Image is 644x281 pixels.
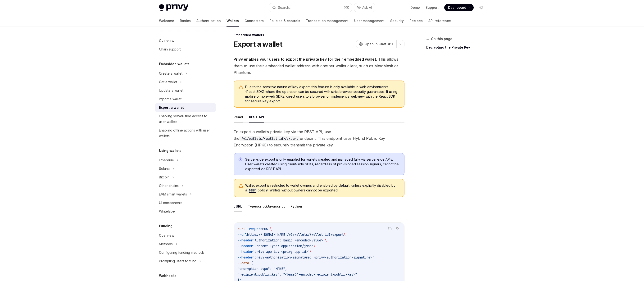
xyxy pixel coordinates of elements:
a: Welcome [159,15,174,27]
svg: Info [239,158,243,162]
a: DENYpolicy [247,188,268,192]
a: Recipes [409,15,423,27]
div: Enabling offline actions with user wallets [159,127,213,139]
div: Export a wallet [159,105,184,110]
div: Ethereum [159,157,174,163]
div: EVM smart wallets [159,191,187,197]
div: Overview [159,38,174,44]
span: --url [238,232,247,237]
button: Open in ChatGPT [356,40,396,48]
span: --header [238,249,253,254]
a: Transaction management [306,15,349,27]
a: Connectors [245,15,264,27]
a: Decrypting the Private Key [426,44,489,51]
button: Search...⌘K [269,3,352,12]
div: Whitelabel [159,208,176,214]
a: Update a wallet [155,86,216,95]
span: curl [238,227,245,231]
span: . This allows them to use their embedded wallet address with another wallet client, such as MetaM... [234,56,404,76]
span: Open in ChatGPT [365,42,394,46]
span: POST [262,227,270,231]
h5: Funding [159,223,172,229]
div: Update a wallet [159,88,183,93]
span: --header [238,244,253,248]
a: Dashboard [444,4,474,11]
span: Server-side export is only enabled for wallets created and managed fully via server-side APIs. Us... [245,157,399,171]
span: 'privy-authorization-signature: <privy-authorization-signature>' [253,255,374,259]
a: User management [354,15,385,27]
div: Create a wallet [159,71,182,76]
span: \ [313,244,315,248]
span: On this page [431,36,452,42]
a: Wallets [227,15,239,27]
div: UI components [159,200,182,206]
span: Wallet export is restricted to wallet owners and enabled by default, unless explicitly disabled b... [245,183,399,193]
a: Support [426,5,439,10]
strong: Privy enables your users to export the private key for their embedded wallet [234,57,376,62]
a: Authentication [196,15,221,27]
button: Toggle dark mode [477,4,485,11]
svg: Warning [239,184,243,188]
span: https://[DOMAIN_NAME]/v1/wallets/{wallet_id}/export [247,232,344,237]
div: Import a wallet [159,96,181,102]
div: Overview [159,233,174,238]
div: Enabling server-side access to user wallets [159,113,213,125]
div: Methods [159,241,173,247]
span: --header [238,238,253,242]
a: UI components [155,199,216,207]
a: Enabling server-side access to user wallets [155,112,216,126]
span: \ [325,238,327,242]
h5: Using wallets [159,148,181,154]
a: Overview [155,36,216,45]
a: Policies & controls [269,15,300,27]
span: Ask AI [362,5,372,10]
a: Whitelabel [155,207,216,216]
div: Get a wallet [159,79,177,85]
span: \ [310,249,312,254]
h5: Embedded wallets [159,61,190,67]
div: Prompting users to fund [159,258,196,264]
button: Ask AI [394,226,400,232]
div: Search... [278,5,291,10]
span: \ [270,227,272,231]
img: light logo [159,4,188,11]
div: Embedded wallets [234,33,404,37]
span: 'Authorization: Basic <encoded-value>' [253,238,325,242]
button: React [234,111,243,122]
span: --request [245,227,262,231]
a: API reference [428,15,451,27]
div: Solana [159,166,170,172]
div: Chain support [159,46,181,52]
code: /v1/wallets/{wallet_id}/export [239,136,300,141]
button: REST API [249,111,264,122]
span: Dashboard [448,5,466,10]
a: Configuring funding methods [155,248,216,257]
a: Overview [155,231,216,240]
h1: Export a wallet [234,40,282,48]
div: Configuring funding methods [159,250,204,255]
a: Security [390,15,404,27]
a: Import a wallet [155,95,216,103]
span: "recipient_public_key": "<base64-encoded-recipient-public-key>" [238,272,357,276]
span: To export a wallet’s private key via the REST API, use the endpoint. This endpoint uses Hybrid Pu... [234,128,404,148]
code: DENY [247,188,258,193]
span: 'Content-Type: application/json' [253,244,313,248]
span: --header [238,255,253,259]
span: "encryption_type": "HPKE", [238,267,287,271]
button: Python [290,201,302,212]
span: \ [344,232,346,237]
a: Enabling offline actions with user wallets [155,126,216,140]
span: --data [238,261,249,265]
svg: Warning [239,85,243,90]
a: Export a wallet [155,103,216,112]
a: Basics [180,15,191,27]
div: Bitcoin [159,174,169,180]
button: Typescript/Javascript [248,201,285,212]
span: Due to the sensitive nature of key export, this feature is only available in web environments (Re... [245,85,399,104]
button: Copy the contents from the code block [387,226,393,232]
span: 'privy-app-id: <privy-app-id>' [253,249,310,254]
button: Ask AI [354,3,375,12]
span: '{ [249,261,253,265]
a: Demo [410,5,420,10]
a: Chain support [155,45,216,54]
